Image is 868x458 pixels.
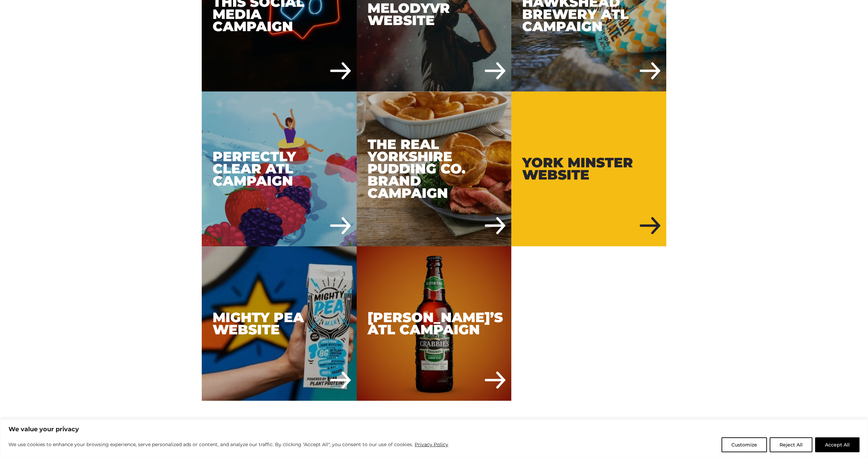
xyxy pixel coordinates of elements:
button: Accept All [815,437,860,452]
div: York Minster Website [511,91,666,246]
a: York Minster Website York Minster Website [511,91,666,246]
div: Mighty Pea Website [202,246,357,401]
div: [PERSON_NAME]’s ATL Campaign [357,246,512,401]
button: Reject All [770,437,812,452]
p: We value your privacy [8,425,860,433]
button: Customize [722,437,767,452]
a: The Real Yorkshire Pudding Co. Brand Campaign The Real Yorkshire Pudding Co. Brand Campaign [357,91,512,246]
a: Mighty Pea Website Mighty Pea Website [202,246,357,401]
p: We use cookies to enhance your browsing experience, serve personalized ads or content, and analyz... [8,440,449,449]
div: The Real Yorkshire Pudding Co. Brand Campaign [357,91,512,246]
a: Privacy Policy [414,440,449,449]
a: Crabbie’s ATL Campaign [PERSON_NAME]’s ATL Campaign [357,246,512,401]
div: Perfectly Clear ATL Campaign [202,91,357,246]
a: Perfectly Clear ATL Campaign Perfectly Clear ATL Campaign [202,91,357,246]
